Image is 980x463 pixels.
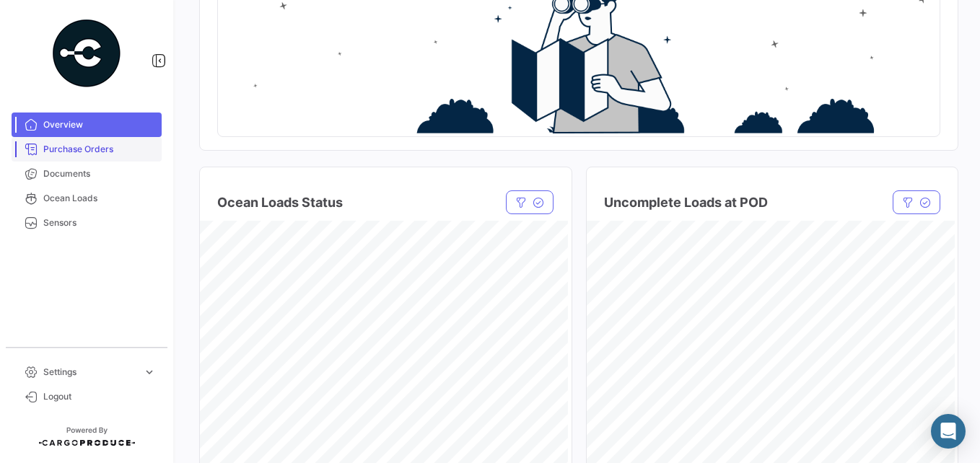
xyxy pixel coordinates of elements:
a: Sensors [12,211,162,235]
h4: Uncomplete Loads at POD [604,193,768,213]
a: Ocean Loads [12,186,162,211]
span: Ocean Loads [43,192,156,205]
span: expand_more [143,366,156,379]
span: Overview [43,118,156,131]
span: Sensors [43,216,156,229]
span: Documents [43,167,156,180]
img: powered-by.png [51,17,123,89]
a: Overview [12,113,162,137]
div: Abrir Intercom Messenger [931,414,966,449]
span: Settings [43,366,137,379]
span: Purchase Orders [43,143,156,156]
a: Purchase Orders [12,137,162,162]
a: Documents [12,162,162,186]
h4: Ocean Loads Status [217,193,343,213]
span: Logout [43,390,156,403]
